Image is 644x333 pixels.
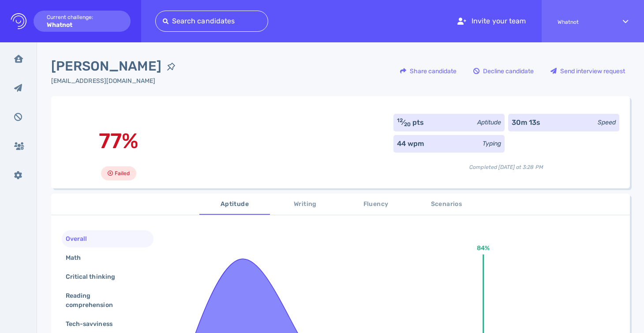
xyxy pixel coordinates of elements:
[469,61,538,81] div: Decline candidate
[64,318,123,330] div: Tech-savviness
[395,60,461,82] button: Share candidate
[115,168,130,179] span: Failed
[99,128,139,153] span: 77%
[396,61,461,81] div: Share candidate
[483,139,501,148] div: Typing
[416,199,476,210] span: Scenarios
[205,199,265,210] span: Aptitude
[512,117,540,128] div: 30m 13s
[404,121,411,127] sub: 20
[51,76,181,86] div: Click to copy the email address
[51,56,161,76] span: [PERSON_NAME]
[397,117,403,123] sup: 12
[477,244,490,252] text: 84%
[64,289,144,311] div: Reading comprehension
[64,251,91,264] div: Math
[397,138,424,149] div: 44 wpm
[598,118,616,127] div: Speed
[546,61,629,81] div: Send interview request
[64,232,97,245] div: Overall
[397,117,424,128] div: ⁄ pts
[64,270,126,283] div: Critical thinking
[393,156,619,171] div: Completed [DATE] at 3:28 PM
[546,60,630,82] button: Send interview request
[558,19,607,25] span: Whatnot
[468,60,539,82] button: Decline candidate
[275,199,335,210] span: Writing
[477,118,501,127] div: Aptitude
[346,199,406,210] span: Fluency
